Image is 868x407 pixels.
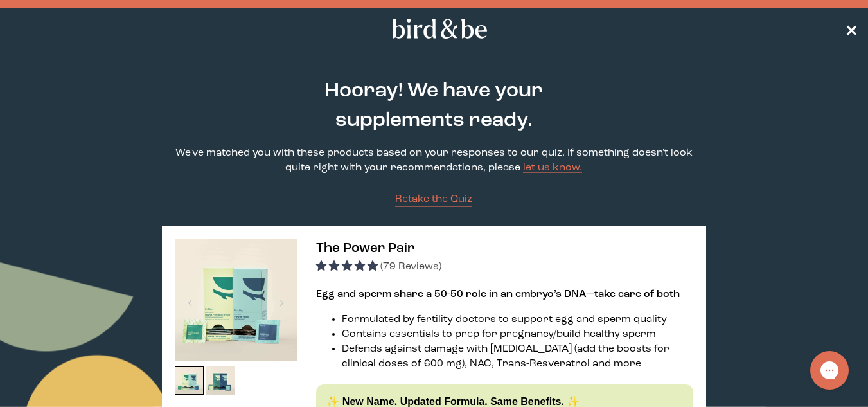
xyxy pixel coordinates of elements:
h2: Hooray! We have your supplements ready. [271,77,598,136]
strong: ✨ New Name. Updated Formula. Same Benefits. ✨ [326,396,580,407]
strong: Egg and sperm share a 50-50 role in an embryo’s DNA—take care of both [316,289,680,300]
span: 4.92 stars [316,262,380,272]
img: thumbnail image [206,366,235,395]
span: ✕ [845,21,858,37]
span: The Power Pair [316,242,414,255]
img: thumbnail image [175,239,297,361]
span: (79 Reviews) [380,262,441,272]
a: let us know. [523,163,582,173]
span: Retake the Quiz [395,194,472,204]
a: ✕ [845,17,858,40]
img: thumbnail image [175,366,204,395]
a: Retake the Quiz [395,192,472,207]
li: Defends against damage with [MEDICAL_DATA] (add the boosts for clinical doses of 600 mg), NAC, Tr... [342,342,693,372]
p: We've matched you with these products based on your responses to our quiz. If something doesn't l... [162,146,705,176]
li: Contains essentials to prep for pregnancy/build healthy sperm [342,327,693,342]
li: Formulated by fertility doctors to support egg and sperm quality [342,312,693,327]
iframe: Gorgias live chat messenger [804,347,855,394]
